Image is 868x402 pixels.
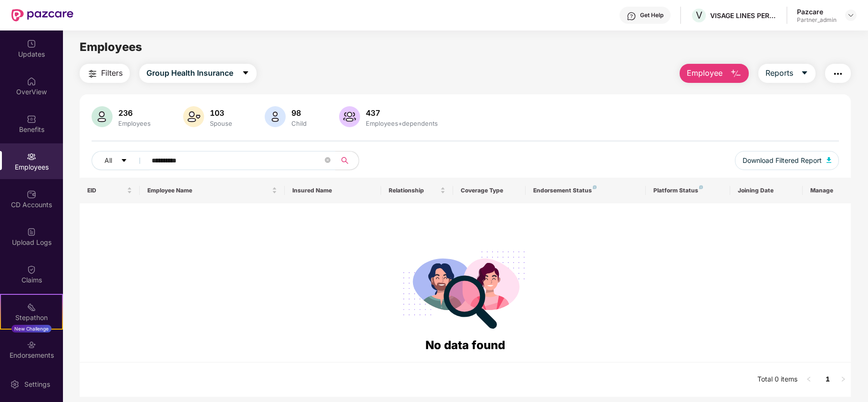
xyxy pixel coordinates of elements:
[836,372,851,387] li: Next Page
[364,120,440,127] div: Employees+dependents
[730,178,803,203] th: Joining Date
[208,120,234,127] div: Spouse
[806,376,812,382] span: left
[139,64,257,83] button: Group Health Insurancecaret-down
[699,185,703,189] img: svg+xml;base64,PHN2ZyB4bWxucz0iaHR0cDovL3d3dy53My5vcmcvMjAwMC9zdmciIHdpZHRoPSI4IiBoZWlnaHQ9IjgiIH...
[710,11,777,20] div: VISAGE LINES PERSONAL CARE PRIVATE LIMITED
[832,68,844,80] img: svg+xml;base64,PHN2ZyB4bWxucz0iaHR0cDovL3d3dy53My5vcmcvMjAwMC9zdmciIHdpZHRoPSIyNCIgaGVpZ2h0PSIyNC...
[797,7,837,16] div: Pazcare
[27,39,36,49] img: svg+xml;base64,PHN2ZyBpZD0iVXBkYXRlZCIgeG1sbnM9Imh0dHA6Ly93d3cudzMub3JnLzIwMDAvc3ZnIiB3aWR0aD0iMj...
[27,302,36,312] img: svg+xml;base64,PHN2ZyB4bWxucz0iaHR0cDovL3d3dy53My5vcmcvMjAwMC9zdmciIHdpZHRoPSIyMSIgaGVpZ2h0PSIyMC...
[653,187,723,194] div: Platform Status
[27,340,36,350] img: svg+xml;base64,PHN2ZyBpZD0iRW5kb3JzZW1lbnRzIiB4bWxucz0iaHR0cDovL3d3dy53My5vcmcvMjAwMC9zdmciIHdpZH...
[801,372,816,387] li: Previous Page
[242,69,249,78] span: caret-down
[289,108,309,118] div: 98
[265,106,286,127] img: svg+xml;base64,PHN2ZyB4bWxucz0iaHR0cDovL3d3dy53My5vcmcvMjAwMC9zdmciIHhtbG5zOnhsaW5rPSJodHRwOi8vd3...
[339,106,360,127] img: svg+xml;base64,PHN2ZyB4bWxucz0iaHR0cDovL3d3dy53My5vcmcvMjAwMC9zdmciIHhtbG5zOnhsaW5rPSJodHRwOi8vd3...
[147,187,269,194] span: Employee Name
[1,313,62,322] div: Stepathon
[801,372,816,387] button: left
[801,69,808,78] span: caret-down
[116,120,153,127] div: Employees
[335,151,359,170] button: search
[80,64,130,83] button: Filters
[453,178,526,203] th: Coverage Type
[847,11,855,19] img: svg+xml;base64,PHN2ZyBpZD0iRHJvcGRvd24tMzJ4MzIiIHhtbG5zPSJodHRwOi8vd3d3LnczLm9yZy8yMDAwL3N2ZyIgd2...
[27,77,36,86] img: svg+xml;base64,PHN2ZyBpZD0iSG9tZSIgeG1sbnM9Imh0dHA6Ly93d3cudzMub3JnLzIwMDAvc3ZnIiB3aWR0aD0iMjAiIG...
[803,178,851,203] th: Manage
[92,151,150,170] button: Allcaret-down
[389,187,439,194] span: Relationship
[425,338,505,352] span: No data found
[183,106,204,127] img: svg+xml;base64,PHN2ZyB4bWxucz0iaHR0cDovL3d3dy53My5vcmcvMjAwMC9zdmciIHhtbG5zOnhsaW5rPSJodHRwOi8vd3...
[146,67,233,79] span: Group Health Insurance
[121,157,127,165] span: caret-down
[11,325,52,332] div: New Challenge
[27,265,36,274] img: svg+xml;base64,PHN2ZyBpZD0iQ2xhaW0iIHhtbG5zPSJodHRwOi8vd3d3LnczLm9yZy8yMDAwL3N2ZyIgd2lkdGg9IjIwIi...
[325,156,331,165] span: close-circle
[10,380,20,389] img: svg+xml;base64,PHN2ZyBpZD0iU2V0dGluZy0yMHgyMCIgeG1sbnM9Imh0dHA6Ly93d3cudzMub3JnLzIwMDAvc3ZnIiB3aW...
[687,67,723,79] span: Employee
[27,227,36,237] img: svg+xml;base64,PHN2ZyBpZD0iVXBsb2FkX0xvZ3MiIGRhdGEtbmFtZT0iVXBsb2FkIExvZ3MiIHhtbG5zPSJodHRwOi8vd3...
[27,152,36,161] img: svg+xml;base64,PHN2ZyBpZD0iRW1wbG95ZWVzIiB4bWxucz0iaHR0cDovL3d3dy53My5vcmcvMjAwMC9zdmciIHdpZHRoPS...
[827,157,831,163] img: svg+xml;base64,PHN2ZyB4bWxucz0iaHR0cDovL3d3dy53My5vcmcvMjAwMC9zdmciIHhtbG5zOnhsaW5rPSJodHRwOi8vd3...
[836,372,851,387] button: right
[92,106,113,127] img: svg+xml;base64,PHN2ZyB4bWxucz0iaHR0cDovL3d3dy53My5vcmcvMjAwMC9zdmciIHhtbG5zOnhsaW5rPSJodHRwOi8vd3...
[533,187,639,194] div: Endorsement Status
[80,40,142,54] span: Employees
[140,178,284,203] th: Employee Name
[87,187,125,194] span: EID
[765,67,793,79] span: Reports
[680,64,749,83] button: Employee
[696,10,703,21] span: V
[101,67,123,79] span: Filters
[27,114,36,124] img: svg+xml;base64,PHN2ZyBpZD0iQmVuZWZpdHMiIHhtbG5zPSJodHRwOi8vd3d3LnczLm9yZy8yMDAwL3N2ZyIgd2lkdGg9Ij...
[80,178,140,203] th: EID
[335,157,354,164] span: search
[381,178,454,203] th: Relationship
[208,108,234,118] div: 103
[593,185,597,189] img: svg+xml;base64,PHN2ZyB4bWxucz0iaHR0cDovL3d3dy53My5vcmcvMjAwMC9zdmciIHdpZHRoPSI4IiBoZWlnaHQ9IjgiIH...
[27,190,36,199] img: svg+xml;base64,PHN2ZyBpZD0iQ0RfQWNjb3VudHMiIGRhdGEtbmFtZT0iQ0QgQWNjb3VudHMiIHhtbG5zPSJodHRwOi8vd3...
[735,151,839,170] button: Download Filtered Report
[87,68,98,80] img: svg+xml;base64,PHN2ZyB4bWxucz0iaHR0cDovL3d3dy53My5vcmcvMjAwMC9zdmciIHdpZHRoPSIyNCIgaGVpZ2h0PSIyNC...
[325,157,331,163] span: close-circle
[820,372,836,386] a: 1
[757,372,797,387] li: Total 0 items
[627,11,636,21] img: svg+xml;base64,PHN2ZyBpZD0iSGVscC0zMngzMiIgeG1sbnM9Imh0dHA6Ly93d3cudzMub3JnLzIwMDAvc3ZnIiB3aWR0aD...
[289,120,309,127] div: Child
[104,155,112,166] span: All
[364,108,440,118] div: 437
[116,108,153,118] div: 236
[758,64,816,83] button: Reportscaret-down
[21,380,53,389] div: Settings
[797,16,837,24] div: Partner_admin
[640,11,663,19] div: Get Help
[396,240,534,336] img: svg+xml;base64,PHN2ZyB4bWxucz0iaHR0cDovL3d3dy53My5vcmcvMjAwMC9zdmciIHdpZHRoPSIyODgiIGhlaWdodD0iMj...
[11,9,73,21] img: New Pazcare Logo
[730,68,742,80] img: svg+xml;base64,PHN2ZyB4bWxucz0iaHR0cDovL3d3dy53My5vcmcvMjAwMC9zdmciIHhtbG5zOnhsaW5rPSJodHRwOi8vd3...
[840,376,846,382] span: right
[743,155,822,166] span: Download Filtered Report
[820,372,836,387] li: 1
[285,178,381,203] th: Insured Name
